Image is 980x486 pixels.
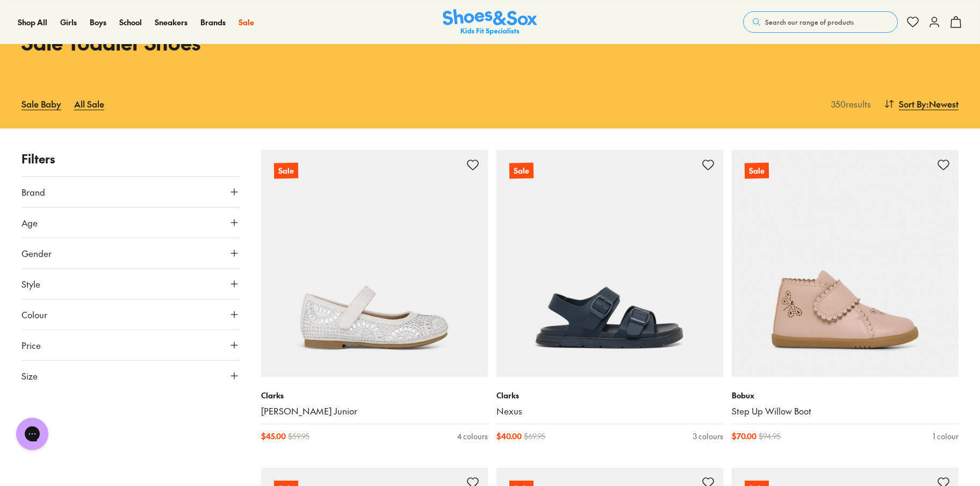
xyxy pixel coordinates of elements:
[155,17,188,28] a: Sneakers
[509,163,534,179] p: Sale
[21,361,240,391] button: Size
[74,92,104,116] a: All Sale
[119,17,142,28] a: School
[21,247,52,260] span: Gender
[899,97,926,110] span: Sort By
[732,390,959,401] p: Bobux
[732,405,959,417] a: Step Up Willow Boot
[759,431,781,442] span: $ 94.95
[21,269,240,299] button: Style
[18,17,47,28] a: Shop All
[496,390,723,401] p: Clarks
[745,163,769,179] p: Sale
[443,9,537,35] img: SNS_Logo_Responsive.svg
[261,150,488,377] a: Sale
[60,17,77,28] a: Girls
[443,9,537,35] a: Shoes & Sox
[732,431,756,442] span: $ 70.00
[21,299,240,330] button: Colour
[239,17,254,27] span: Sale
[21,216,38,229] span: Age
[90,17,106,27] span: Boys
[261,390,488,401] p: Clarks
[21,238,240,268] button: Gender
[21,177,240,207] button: Brand
[21,208,240,238] button: Age
[496,150,723,377] a: Sale
[732,150,959,377] a: Sale
[274,163,298,179] p: Sale
[288,431,309,442] span: $ 59.95
[524,431,545,442] span: $ 69.95
[21,150,240,168] p: Filters
[200,17,226,27] span: Brands
[496,431,522,442] span: $ 40.00
[926,97,959,110] span: : Newest
[743,11,898,33] button: Search our range of products
[90,17,106,28] a: Boys
[496,405,723,417] a: Nexus
[21,339,41,352] span: Price
[119,17,142,27] span: School
[457,431,488,442] div: 4 colours
[21,330,240,360] button: Price
[21,308,47,321] span: Colour
[933,431,959,442] div: 1 colour
[21,92,61,116] a: Sale Baby
[18,17,47,27] span: Shop All
[21,185,45,198] span: Brand
[261,431,286,442] span: $ 45.00
[827,97,871,110] p: 350 results
[200,17,226,28] a: Brands
[11,414,54,454] iframe: Gorgias live chat messenger
[21,277,40,290] span: Style
[21,369,38,382] span: Size
[60,17,77,27] span: Girls
[239,17,254,28] a: Sale
[884,92,959,116] button: Sort By:Newest
[765,17,854,27] span: Search our range of products
[693,431,723,442] div: 3 colours
[261,405,488,417] a: [PERSON_NAME] Junior
[155,17,188,27] span: Sneakers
